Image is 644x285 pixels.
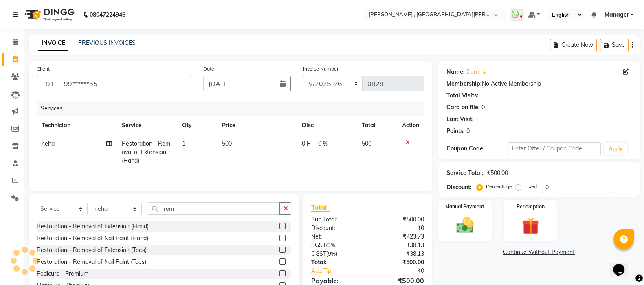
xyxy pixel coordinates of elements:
span: SGST [311,241,325,249]
th: Service [117,116,177,135]
div: ₹0 [378,267,430,275]
a: PREVIOUS INVOICES [78,39,136,46]
img: _gift.svg [517,215,544,236]
div: Card on file: [446,103,480,112]
b: 08047224946 [90,3,125,26]
label: Invoice Number [303,65,338,73]
label: Date [203,65,214,73]
th: Disc [297,116,357,135]
div: 0 [481,103,485,112]
div: Restoration - Removal of Extension (Hand) [37,222,149,231]
div: ₹0 [367,224,430,232]
div: ₹423.73 [367,232,430,241]
th: Price [217,116,297,135]
div: 0 [466,127,470,135]
div: Total: [305,258,367,267]
div: Discount: [446,183,472,192]
div: Restoration - Removal of Nail Paint (Toes) [37,258,146,266]
div: Name: [446,68,465,76]
span: CGST [311,250,326,257]
label: Fixed [525,183,537,190]
th: Total [357,116,397,135]
img: _cash.svg [451,215,479,235]
span: Total [311,203,330,212]
button: +91 [37,76,59,91]
div: Sub Total: [305,215,367,224]
a: Continue Without Payment [440,248,638,256]
span: 9% [327,242,335,248]
button: Save [600,39,629,51]
th: Qty [177,116,217,135]
div: ₹38.13 [367,241,430,250]
span: neha [42,140,55,147]
div: Net: [305,232,367,241]
div: Pedicure - Premium [37,270,88,278]
input: Enter Offer / Coupon Code [508,142,601,155]
div: Total Visits: [446,91,479,100]
div: Last Visit: [446,115,474,124]
div: Discount: [305,224,367,232]
div: Restoration - Removal of Extension (Toes) [37,246,147,254]
label: Manual Payment [445,203,484,210]
span: 500 [362,140,371,147]
th: Technician [37,116,117,135]
span: 500 [222,140,232,147]
a: Dummy [466,68,486,76]
div: ₹500.00 [367,215,430,224]
label: Client [37,65,50,73]
span: 9% [327,250,335,257]
span: | [313,139,315,148]
button: Apply [604,143,627,155]
label: Redemption [517,203,545,210]
a: INVOICE [38,36,68,51]
div: ₹38.13 [367,250,430,258]
span: 0 F [302,139,310,148]
div: Coupon Code [446,144,508,153]
div: ( ) [305,241,367,250]
div: Service Total: [446,169,484,177]
span: Manager [604,11,629,19]
div: Membership: [446,80,482,88]
input: Search by Name/Mobile/Email/Code [59,76,191,91]
span: 1 [182,140,185,147]
span: 0 % [318,139,328,148]
div: No Active Membership [446,80,632,88]
div: Services [37,101,430,116]
div: ₹500.00 [367,258,430,267]
div: Points: [446,127,465,135]
div: - [475,115,478,124]
img: logo [21,3,77,26]
div: ( ) [305,250,367,258]
input: Search or Scan [148,202,280,215]
span: Restoration - Removal of Extension (Hand) [122,140,170,164]
iframe: chat widget [610,252,636,277]
div: ₹500.00 [487,169,508,177]
a: Add Tip [305,267,378,275]
label: Percentage [486,183,512,190]
div: Restoration - Removal of Nail Paint (Hand) [37,234,148,243]
button: Create New [550,39,597,51]
th: Action [397,116,424,135]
